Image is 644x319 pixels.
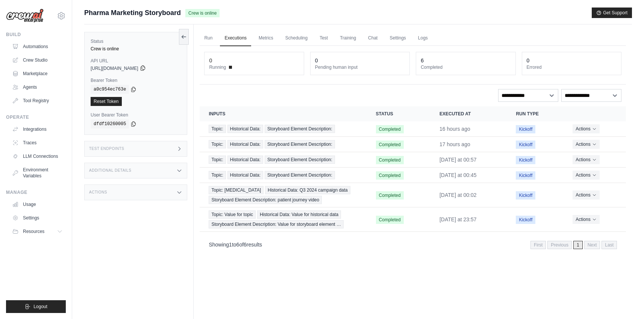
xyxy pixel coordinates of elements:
a: Integrations [9,123,66,135]
dt: Errored [527,64,617,70]
div: Manage [6,189,66,195]
a: Executions [220,30,251,46]
a: Settings [385,30,410,46]
time: August 29, 2025 at 00:02 EDT [439,192,477,198]
time: August 29, 2025 at 00:57 EDT [439,157,477,163]
a: View execution details for Topic [209,210,358,228]
span: Resources [23,228,44,234]
span: Logout [33,304,47,310]
div: Build [6,32,66,38]
a: Reset Token [91,97,122,106]
a: Crew Studio [9,54,66,66]
time: August 29, 2025 at 10:00 EDT [439,141,470,147]
button: Actions for execution [573,215,599,224]
span: Kickoff [516,171,535,180]
a: LLM Connections [9,150,66,162]
button: Actions for execution [573,190,599,200]
span: Historical Data: Q3 2024 campaign data [265,186,350,194]
span: Completed [376,216,404,224]
span: Completed [376,191,404,200]
a: View execution details for Topic [209,125,358,133]
span: Kickoff [516,125,535,133]
p: Showing to of results [209,241,262,248]
label: User Bearer Token [91,112,181,118]
section: Crew executions table [200,106,626,254]
a: View execution details for Topic [209,140,358,148]
span: Kickoff [516,216,535,224]
span: Storyboard Element Description: [265,171,335,179]
div: Crew is online [91,46,181,52]
a: Marketplace [9,68,66,80]
th: Status [367,106,430,121]
a: Traces [9,137,66,149]
nav: Pagination [200,235,626,254]
span: Historical Data: [227,125,263,133]
code: a0c954ec763e [91,85,129,94]
div: 6 [421,57,424,64]
a: Logs [414,30,432,46]
th: Inputs [200,106,367,121]
span: Topic: [209,171,226,179]
span: Completed [376,141,404,149]
a: View execution details for Topic [209,171,358,179]
span: Next [584,241,600,249]
span: Storyboard Element Description: Value for storyboard element … [209,220,344,228]
span: Storyboard Element Description: patient journey video [209,196,322,204]
a: Tool Registry [9,95,66,107]
nav: Pagination [530,241,617,249]
a: Scheduling [281,30,312,46]
th: Executed at [430,106,507,121]
a: Environment Variables [9,164,66,182]
span: 1 [229,242,232,248]
a: Metrics [254,30,278,46]
span: Topic: [209,125,226,133]
span: Crew is online [185,9,220,17]
span: Historical Data: [227,140,263,148]
span: Topic: Value for topic [209,210,256,219]
button: Resources [9,225,66,237]
a: Usage [9,198,66,210]
span: Pharma Marketing Storyboard [84,8,181,18]
span: Kickoff [516,191,535,200]
div: Operate [6,114,66,120]
div: 0 [315,57,318,64]
div: 0 [209,57,212,64]
a: Chat [364,30,382,46]
time: August 29, 2025 at 00:45 EDT [439,172,477,178]
span: Kickoff [516,141,535,149]
span: [URL][DOMAIN_NAME] [91,65,138,71]
button: Logout [6,300,66,313]
span: First [530,241,546,249]
button: Actions for execution [573,140,599,149]
label: API URL [91,58,181,64]
span: Topic: [209,156,226,164]
span: Kickoff [516,156,535,164]
button: Actions for execution [573,171,599,180]
a: Settings [9,212,66,224]
dt: Pending human input [315,64,405,70]
h3: Actions [89,190,107,195]
div: 0 [527,57,530,64]
span: Storyboard Element Description: [265,140,335,148]
span: Previous [547,241,572,249]
span: Topic: [209,140,226,148]
span: Historical Data: [227,171,263,179]
span: 6 [244,242,247,248]
button: Actions for execution [573,155,599,164]
label: Status [91,38,181,44]
span: 6 [236,242,239,248]
span: 1 [573,241,583,249]
span: Topic: [MEDICAL_DATA] [209,186,264,194]
a: View execution details for Topic [209,156,358,164]
span: Storyboard Element Description: [265,156,335,164]
span: Last [602,241,617,249]
code: dfdf10260005 [91,119,129,129]
a: Training [335,30,361,46]
button: Get Support [592,8,632,18]
th: Run Type [507,106,564,121]
span: Completed [376,125,404,133]
dt: Completed [421,64,511,70]
span: Historical Data: Value for historical data [257,210,341,219]
span: Historical Data: [227,156,263,164]
button: Actions for execution [573,124,599,133]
